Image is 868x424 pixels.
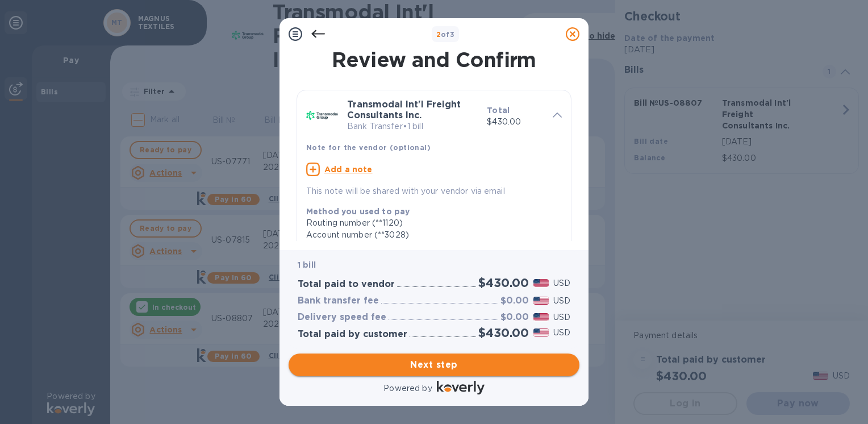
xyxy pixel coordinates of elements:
img: USD [533,313,549,321]
div: Transmodal Int'l Freight Consultants Inc.Bank Transfer•1 billTotal$430.00Note for the vendor (opt... [306,99,562,197]
span: Next step [298,358,570,372]
div: Account number (**3028) [306,229,553,241]
div: Routing number (**1120) [306,217,553,229]
h2: $430.00 [478,326,529,340]
span: 2 [436,30,441,39]
h3: $0.00 [500,296,529,306]
p: USD [553,311,570,323]
p: This note will be shared with your vendor via email [306,185,562,197]
img: Logo [437,381,485,394]
b: Transmodal Int'l Freight Consultants Inc. [347,99,461,120]
img: USD [533,279,549,287]
img: USD [533,297,549,305]
img: USD [533,329,549,336]
h1: Review and Confirm [294,48,574,72]
button: Next step [289,354,579,376]
p: USD [553,327,570,339]
h3: $0.00 [500,312,529,323]
b: Note for the vendor (optional) [306,143,431,152]
b: Total [487,106,510,115]
h3: Delivery speed fee [298,312,386,323]
b: of 3 [436,30,455,39]
b: Method you used to pay [306,207,410,216]
h3: Total paid by customer [298,329,407,340]
h3: Total paid to vendor [298,279,395,290]
h3: Bank transfer fee [298,296,379,306]
p: $430.00 [487,116,544,128]
h2: $430.00 [478,276,529,290]
u: Add a note [324,165,373,174]
b: 1 bill [298,260,316,269]
p: USD [553,295,570,307]
p: Powered by [383,383,432,394]
p: Bank Transfer • 1 bill [347,120,478,132]
p: USD [553,277,570,289]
